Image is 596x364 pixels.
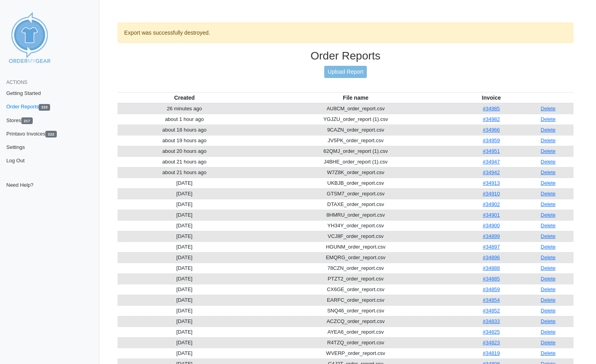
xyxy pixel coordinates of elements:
a: Delete [541,137,556,143]
td: R4TZQ_order_report.csv [251,337,460,348]
a: Delete [541,340,556,345]
td: [DATE] [118,316,251,327]
a: #34819 [483,350,500,356]
td: GTSM7_order_report.csv [251,188,460,199]
a: #34959 [483,137,500,143]
td: about 20 hours ago [118,146,251,156]
td: DTAXE_order_report.csv [251,199,460,210]
td: [DATE] [118,241,251,252]
a: Delete [541,191,556,197]
a: Delete [541,233,556,239]
a: #34899 [483,233,500,239]
td: about 1 hour ago [118,114,251,124]
a: Delete [541,350,556,356]
td: [DATE] [118,199,251,210]
a: #34947 [483,159,500,165]
a: Delete [541,127,556,133]
a: Delete [541,297,556,303]
td: AYEA6_order_report.csv [251,327,460,337]
a: #34859 [483,286,500,292]
td: HGUNM_order_report.csv [251,241,460,252]
td: JV5PK_order_report.csv [251,135,460,146]
td: 62QMJ_order_report (1).csv [251,146,460,156]
td: ACZCQ_order_report.csv [251,316,460,327]
td: 8HMRU_order_report.csv [251,210,460,220]
td: about 21 hours ago [118,167,251,178]
a: #34885 [483,276,500,282]
td: [DATE] [118,305,251,316]
a: Delete [541,106,556,111]
a: #34888 [483,265,500,271]
a: #34910 [483,191,500,197]
a: Delete [541,329,556,335]
td: [DATE] [118,284,251,295]
a: #34833 [483,318,500,324]
td: [DATE] [118,263,251,273]
a: Delete [541,223,556,228]
a: Delete [541,244,556,250]
td: [DATE] [118,231,251,241]
span: 222 [45,131,57,137]
span: 217 [21,117,33,124]
td: [DATE] [118,273,251,284]
td: EMQRG_order_report.csv [251,252,460,263]
a: #34897 [483,244,500,250]
h3: Order Reports [118,49,574,63]
td: J4BHE_order_report (1).csv [251,156,460,167]
td: YH34Y_order_report.csv [251,220,460,231]
a: #34900 [483,223,500,228]
a: #34896 [483,254,500,260]
td: PTZT2_order_report.csv [251,273,460,284]
td: W7Z8K_order_report.csv [251,167,460,178]
td: [DATE] [118,337,251,348]
td: about 19 hours ago [118,135,251,146]
a: #34854 [483,297,500,303]
a: Delete [541,116,556,122]
td: [DATE] [118,348,251,358]
td: VCJ8F_order_report.csv [251,231,460,241]
a: Delete [541,201,556,207]
a: #34823 [483,340,500,345]
a: #34902 [483,201,500,207]
a: Delete [541,169,556,175]
a: #34951 [483,148,500,154]
a: Upload Report [324,66,367,78]
th: File name [251,92,460,103]
a: #34966 [483,127,500,133]
td: [DATE] [118,178,251,188]
a: Delete [541,159,556,165]
td: [DATE] [118,295,251,305]
a: Delete [541,254,556,260]
td: [DATE] [118,220,251,231]
td: WVERP_order_report.csv [251,348,460,358]
a: #34913 [483,180,500,186]
td: [DATE] [118,210,251,220]
a: #34852 [483,308,500,314]
a: Delete [541,212,556,218]
td: YGJZU_order_report (1).csv [251,114,460,124]
span: 222 [39,104,50,111]
td: [DATE] [118,327,251,337]
a: #34825 [483,329,500,335]
td: AU8CM_order_report.csv [251,103,460,114]
a: #34901 [483,212,500,218]
td: SNQ46_order_report.csv [251,305,460,316]
td: 26 minutes ago [118,103,251,114]
td: [DATE] [118,188,251,199]
a: Delete [541,286,556,292]
td: UKBJB_order_report.csv [251,178,460,188]
td: [DATE] [118,252,251,263]
a: #34982 [483,116,500,122]
td: EARFC_order_report.csv [251,295,460,305]
td: about 21 hours ago [118,156,251,167]
td: 78CZN_order_report.csv [251,263,460,273]
span: Actions [6,80,27,85]
a: Delete [541,308,556,314]
a: Delete [541,180,556,186]
td: about 18 hours ago [118,124,251,135]
th: Invoice [460,92,523,103]
td: CX6GE_order_report.csv [251,284,460,295]
div: Export was successfully destroyed. [118,22,574,43]
a: Delete [541,276,556,282]
td: 9CAZN_order_report.csv [251,124,460,135]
